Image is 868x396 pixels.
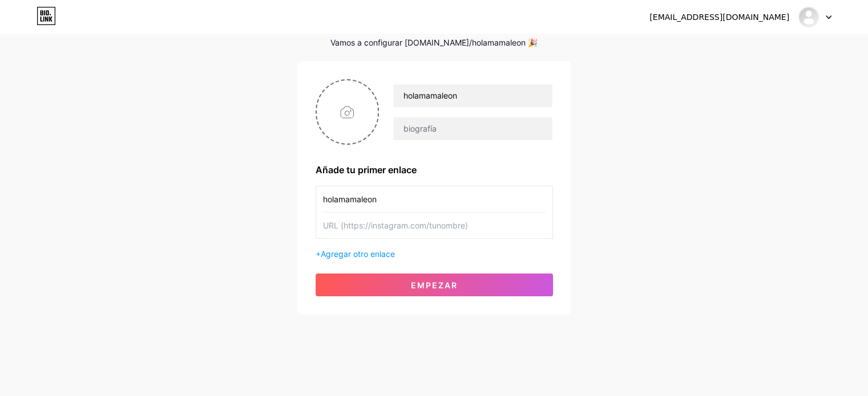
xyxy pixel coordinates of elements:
input: biografía [393,117,552,140]
input: URL (https://instagram.com/tunombre) [323,213,546,238]
font: Agregar otro enlace [321,249,395,259]
input: Su nombre [393,84,552,107]
button: Empezar [316,273,553,296]
font: Vamos a configurar [DOMAIN_NAME]/holamamaleon 🎉 [330,38,538,47]
font: + [316,249,321,259]
input: Nombre del enlace (Mi Instagram) [323,186,546,212]
font: Añade tu primer enlace [316,164,417,175]
font: Empezar [411,280,458,290]
font: [EMAIL_ADDRESS][DOMAIN_NAME] [649,13,789,22]
img: holamamaleón [798,6,819,28]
